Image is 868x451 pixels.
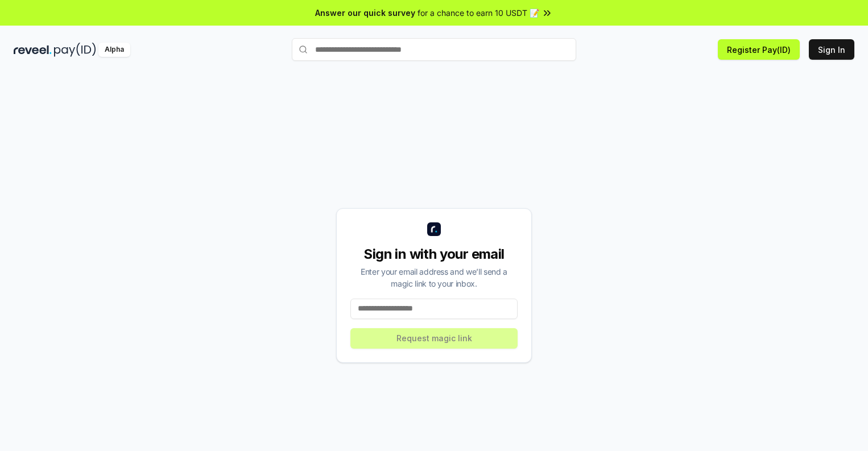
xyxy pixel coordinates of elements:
button: Register Pay(ID) [718,39,800,60]
span: Answer our quick survey [315,7,415,19]
img: pay_id [54,43,96,57]
img: logo_small [427,222,441,236]
div: Enter your email address and we’ll send a magic link to your inbox. [350,266,518,289]
div: Alpha [98,43,130,57]
button: Sign In [809,39,854,60]
img: reveel_dark [14,43,52,57]
div: Sign in with your email [350,245,518,263]
span: for a chance to earn 10 USDT 📝 [418,7,539,19]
